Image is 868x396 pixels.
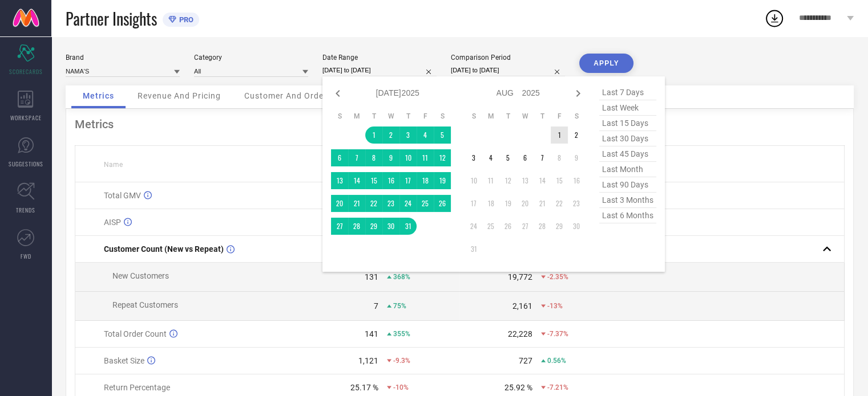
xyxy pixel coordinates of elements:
[382,172,399,189] td: Wed Jul 16 2025
[399,112,417,121] th: Thursday
[348,218,365,235] td: Mon Jul 28 2025
[551,112,568,121] th: Friday
[393,357,410,365] span: -9.3%
[551,218,568,235] td: Fri Aug 29 2025
[331,172,348,189] td: Sun Jul 13 2025
[66,7,157,30] span: Partner Insights
[365,112,382,121] th: Tuesday
[451,54,565,62] div: Comparison Period
[138,91,221,100] span: Revenue And Pricing
[534,218,551,235] td: Thu Aug 28 2025
[434,126,451,144] td: Sat Jul 05 2025
[547,273,568,281] span: -2.35%
[382,112,399,121] th: Wednesday
[331,218,348,235] td: Sun Jul 27 2025
[348,195,365,212] td: Mon Jul 21 2025
[568,112,585,121] th: Saturday
[75,117,845,131] div: Metrics
[547,357,566,365] span: 0.56%
[551,195,568,212] td: Fri Aug 22 2025
[176,15,193,24] span: PRO
[599,193,656,208] span: last 3 months
[365,218,382,235] td: Tue Jul 29 2025
[104,244,224,254] span: Customer Count (New vs Repeat)
[512,301,532,311] div: 2,161
[112,271,169,280] span: New Customers
[508,272,532,281] div: 19,772
[399,218,417,235] td: Thu Jul 31 2025
[434,172,451,189] td: Sat Jul 19 2025
[350,383,378,392] div: 25.17 %
[365,329,378,338] div: 141
[534,195,551,212] td: Thu Aug 21 2025
[104,218,121,227] span: AISP
[399,149,417,166] td: Thu Jul 10 2025
[599,100,656,116] span: last week
[417,195,434,212] td: Fri Jul 25 2025
[393,383,409,391] span: -10%
[393,273,410,281] span: 368%
[579,54,633,73] button: APPLY
[194,54,308,62] div: Category
[499,172,516,189] td: Tue Aug 12 2025
[434,112,451,121] th: Saturday
[10,113,42,122] span: WORKSPACE
[465,149,482,166] td: Sun Aug 03 2025
[599,208,656,223] span: last 6 months
[599,85,656,100] span: last 7 days
[331,112,348,121] th: Sunday
[331,149,348,166] td: Sun Jul 06 2025
[399,172,417,189] td: Thu Jul 17 2025
[516,172,534,189] td: Wed Aug 13 2025
[348,112,365,121] th: Monday
[568,195,585,212] td: Sat Aug 23 2025
[382,195,399,212] td: Wed Jul 23 2025
[547,302,563,310] span: -13%
[568,218,585,235] td: Sat Aug 30 2025
[365,195,382,212] td: Tue Jul 22 2025
[516,218,534,235] td: Wed Aug 27 2025
[551,126,568,144] td: Fri Aug 01 2025
[417,126,434,144] td: Fri Jul 04 2025
[348,172,365,189] td: Mon Jul 14 2025
[66,54,180,62] div: Brand
[382,126,399,144] td: Wed Jul 02 2025
[434,149,451,166] td: Sat Jul 12 2025
[417,149,434,166] td: Fri Jul 11 2025
[534,149,551,166] td: Thu Aug 07 2025
[365,272,378,281] div: 131
[599,177,656,193] span: last 90 days
[21,252,31,260] span: FWD
[499,112,516,121] th: Tuesday
[482,112,499,121] th: Monday
[322,64,437,76] input: Select date range
[551,149,568,166] td: Fri Aug 08 2025
[9,160,43,168] span: SUGGESTIONS
[499,195,516,212] td: Tue Aug 19 2025
[382,218,399,235] td: Wed Jul 30 2025
[551,172,568,189] td: Fri Aug 15 2025
[104,329,167,338] span: Total Order Count
[519,356,532,365] div: 727
[451,64,565,76] input: Select comparison period
[365,126,382,144] td: Tue Jul 01 2025
[504,383,532,392] div: 25.92 %
[568,149,585,166] td: Sat Aug 09 2025
[547,330,568,338] span: -7.37%
[599,162,656,177] span: last month
[104,161,123,169] span: Name
[465,240,482,258] td: Sun Aug 31 2025
[9,67,43,76] span: SCORECARDS
[482,195,499,212] td: Mon Aug 18 2025
[568,172,585,189] td: Sat Aug 16 2025
[516,149,534,166] td: Wed Aug 06 2025
[382,149,399,166] td: Wed Jul 09 2025
[534,172,551,189] td: Thu Aug 14 2025
[516,195,534,212] td: Wed Aug 20 2025
[104,191,141,200] span: Total GMV
[399,195,417,212] td: Thu Jul 24 2025
[571,87,585,100] div: Next month
[482,172,499,189] td: Mon Aug 11 2025
[599,116,656,131] span: last 15 days
[331,195,348,212] td: Sun Jul 20 2025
